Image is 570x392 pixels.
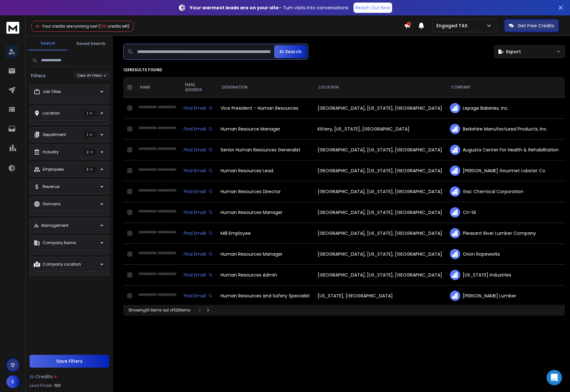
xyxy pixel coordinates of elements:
[83,149,96,155] p: 2
[184,147,213,153] div: Find Email
[184,293,213,299] div: Find Email
[217,140,314,160] td: Senior Human Resources Generalist
[100,23,107,29] span: 100
[99,23,129,29] span: ( credits left)
[83,166,96,173] p: 3
[450,166,559,176] div: [PERSON_NAME] Gourmet Lobster Co
[35,373,53,380] span: Credits:
[450,228,559,238] div: Pleasant River Lumber Company
[217,265,314,285] td: Human Resources Admin
[184,230,213,236] div: Find Email
[190,4,348,11] p: – Turn visits into conversations
[28,72,48,79] h3: Filters
[450,207,559,217] div: Cri-Sil
[217,244,314,265] td: Human Resources Manager
[450,145,559,155] div: Augusta Center For Health & Rehabilitation
[6,375,19,388] button: S
[43,167,64,172] p: Employees
[547,370,562,385] div: Open Intercom Messenger
[74,72,110,79] button: Clear All Filters
[450,291,559,301] div: [PERSON_NAME] Lumber
[6,22,19,34] img: logo
[274,45,307,58] button: AI Search
[43,132,66,137] p: Department
[355,4,390,11] p: Reach Out Now
[217,119,314,140] td: Human Resource Manager
[217,160,314,181] td: Human Resources Lead
[217,202,314,223] td: Human Resources Manager
[135,77,180,98] th: NAME
[446,77,563,98] th: COMPANY
[123,67,565,72] p: 123 results found
[30,355,109,368] button: Save Filters
[314,202,446,223] td: [GEOGRAPHIC_DATA], [US_STATE], [GEOGRAPHIC_DATA]
[506,48,521,55] span: Export
[450,124,559,134] div: Berkshire Manufactured Products, Inc.
[314,160,446,181] td: [GEOGRAPHIC_DATA], [US_STATE], [GEOGRAPHIC_DATA]
[217,223,314,244] td: Mill Employee
[450,103,559,113] div: Lepage Bakeries, Inc.
[450,270,559,280] div: [US_STATE] Industries
[314,181,446,202] td: [GEOGRAPHIC_DATA], [US_STATE], [GEOGRAPHIC_DATA]
[314,140,446,160] td: [GEOGRAPHIC_DATA], [US_STATE], [GEOGRAPHIC_DATA]
[83,110,96,116] p: 1
[83,132,96,138] p: 1
[354,3,392,13] a: Reach Out Now
[217,98,314,119] td: Vice President - Human Resources
[184,272,213,278] div: Find Email
[314,77,446,98] th: LOCATION
[41,223,68,228] p: Management
[184,126,213,132] div: Find Email
[184,167,213,174] div: Find Email
[184,209,213,216] div: Find Email
[43,149,59,155] p: Industry
[314,223,446,244] td: [GEOGRAPHIC_DATA], [US_STATE], [GEOGRAPHIC_DATA]
[184,105,213,111] div: Find Email
[43,201,61,207] p: Domains
[71,37,110,50] button: Saved Search
[504,19,559,32] button: Get Free Credits
[217,181,314,202] td: Human Resources Director
[436,22,470,29] p: Engaged TAS
[54,383,61,388] span: 100
[180,77,217,98] th: EMAIL ADDRESS
[128,308,190,313] div: Showing 10 items out of 123 items
[314,98,446,119] td: [GEOGRAPHIC_DATA], [US_STATE], [GEOGRAPHIC_DATA]
[217,77,314,98] th: DESIGNATION
[28,37,67,50] button: Search
[314,285,446,306] td: [US_STATE], [GEOGRAPHIC_DATA]
[43,262,81,267] p: Company Location
[314,244,446,265] td: [GEOGRAPHIC_DATA], [US_STATE], [GEOGRAPHIC_DATA]
[30,383,53,388] p: Lead Finder:
[43,89,61,94] p: Job Titles
[184,251,213,257] div: Find Email
[314,119,446,140] td: Kittery, [US_STATE], [GEOGRAPHIC_DATA]
[450,186,559,197] div: Gac Chemical Corporation
[30,370,109,383] a: Credits:
[450,249,559,259] div: Orion Ropeworks
[42,23,98,29] span: Your credits are running low!
[217,285,314,306] td: Human Resources and Safety Specialist
[190,4,279,11] strong: Your warmest leads are on your site
[43,111,60,116] p: Location
[184,188,213,195] div: Find Email
[43,240,76,245] p: Company Name
[43,184,59,189] p: Revenue
[518,22,554,29] p: Get Free Credits
[314,265,446,285] td: [GEOGRAPHIC_DATA], [US_STATE], [GEOGRAPHIC_DATA]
